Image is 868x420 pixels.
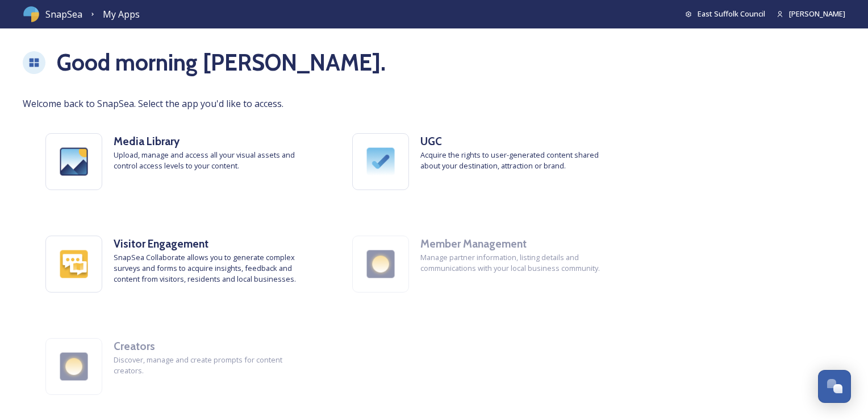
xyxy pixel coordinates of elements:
a: [PERSON_NAME] [765,9,845,19]
a: UGCAcquire the rights to user-generated content shared about your destination, attraction or brand. [329,110,636,213]
span: SnapSea Collaborate allows you to generate complex surveys and forms to acquire insights, feedbac... [114,252,307,285]
strong: Visitor Engagement [114,237,208,250]
span: Acquire the rights to user-generated content shared about your destination, attraction or brand. [420,150,614,171]
img: partners.png [353,236,408,292]
strong: Creators [114,339,155,353]
button: Open Chat [818,370,851,403]
span: [PERSON_NAME] [789,9,845,19]
span: My Apps [103,8,140,20]
span: Upload, manage and access all your visual assets and control access levels to your content. [114,150,307,171]
strong: Member Management [420,237,527,250]
strong: Media Library [114,134,180,148]
a: East Suffolk Council [685,9,765,19]
img: partners.png [46,339,102,394]
strong: UGC [420,134,442,148]
img: media-library.png [46,134,102,190]
img: ugc.png [353,134,408,190]
span: Welcome back to SnapSea. Select the app you'd like to access. [23,97,845,110]
img: snapsea-logo.png [23,6,40,23]
a: Visitor EngagementSnapSea Collaborate allows you to generate complex surveys and forms to acquire... [23,213,329,315]
span: Discover, manage and create prompts for content creators. [114,355,307,376]
h1: Good morning [PERSON_NAME] . [57,46,386,80]
a: Member ManagementManage partner information, listing details and communications with your local b... [329,213,636,315]
span: SnapSea [45,7,82,21]
span: East Suffolk Council [698,9,765,19]
img: collaborate.png [46,236,102,292]
a: Media LibraryUpload, manage and access all your visual assets and control access levels to your c... [23,110,329,213]
a: My Apps [103,7,140,22]
span: Manage partner information, listing details and communications with your local business community. [420,252,614,274]
a: CreatorsDiscover, manage and create prompts for content creators. [23,315,329,418]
